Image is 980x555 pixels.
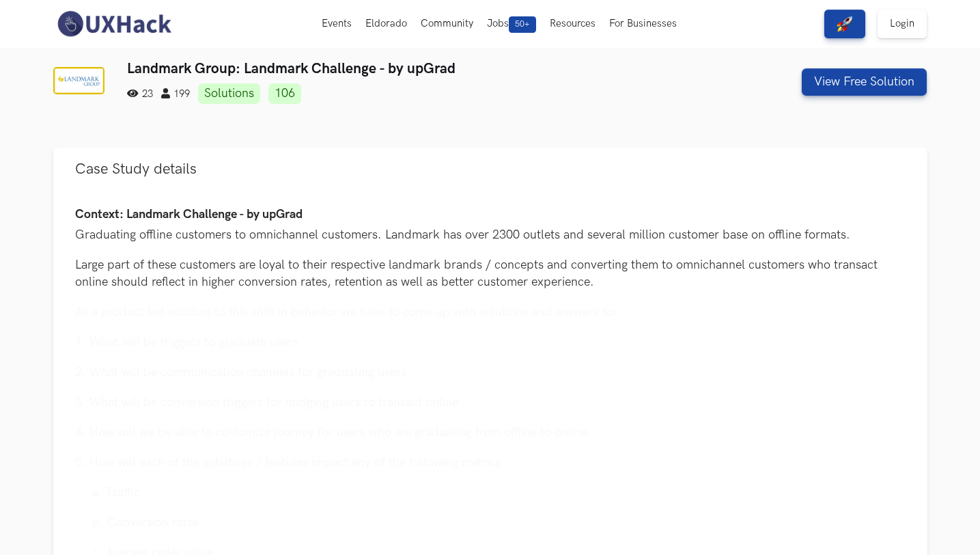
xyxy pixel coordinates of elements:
[127,88,153,100] span: 23
[92,514,906,531] p: b. Conversion rates
[75,256,906,290] p: Large part of these customers are loyal to their respective landmark brands / concepts and conver...
[75,394,906,411] p: 3. What will be conversion triggers for nudging users to transact online
[837,16,853,32] img: rocket
[75,208,906,222] h4: Context: Landmark Challenge - by upGrad
[92,484,906,501] p: a. Traffic
[509,16,536,33] span: 50+
[75,226,906,243] p: Graduating offline customers to omnichannel customers. Landmark has over 2300 outlets and several...
[53,67,104,94] img: Landmark Group logo
[878,10,927,38] a: Login
[268,83,301,104] a: 106
[53,148,927,191] button: Case Study details
[75,160,197,178] span: Case Study details
[127,60,705,77] h3: Landmark Group: Landmark Challenge - by upGrad
[75,334,906,351] p: 1. What will be triggers to graduate users
[75,424,906,441] p: 4. How will we be able to customize journey for users who are graduating from offline to online
[802,68,927,96] button: View Free Solution
[75,364,906,381] p: 2. What will be communication channels for graduating users
[75,454,906,471] p: 5. How will each of the initiatives / features impact any of the following metrics
[161,88,190,100] span: 199
[198,83,260,104] a: Solutions
[53,10,175,38] img: UXHack-logo.png
[75,303,906,321] p: As a product led solution to this shift in behavior we have to come up with solutions and answers...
